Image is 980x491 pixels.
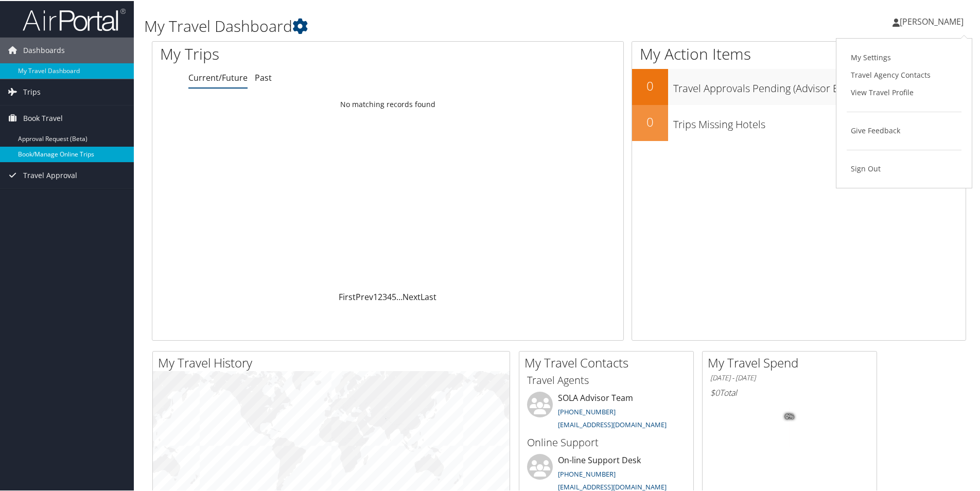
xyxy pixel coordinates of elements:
h3: Online Support [527,434,686,449]
a: Current/Future [188,71,248,82]
span: Book Travel [23,104,63,130]
a: 4 [387,290,392,302]
h2: My Travel Spend [708,353,877,371]
h2: My Travel History [158,353,510,371]
a: 0Trips Missing Hotels [632,104,966,140]
a: [PHONE_NUMBER] [558,468,616,478]
h6: [DATE] - [DATE] [710,372,869,382]
a: [EMAIL_ADDRESS][DOMAIN_NAME] [558,419,667,428]
a: [PHONE_NUMBER] [558,406,616,415]
h2: My Travel Contacts [524,353,693,371]
a: Give Feedback [847,121,961,138]
h2: 0 [632,112,668,130]
a: My Settings [847,48,961,65]
h1: My Trips [160,42,419,64]
a: Past [255,71,272,82]
a: 3 [382,290,387,302]
a: Sign Out [847,159,961,177]
h1: My Travel Dashboard [144,14,697,36]
h2: 0 [632,76,668,94]
span: [PERSON_NAME] [900,15,964,26]
a: [PERSON_NAME] [892,5,974,36]
a: First [339,290,356,302]
a: Last [421,290,436,302]
h6: Total [710,386,869,397]
a: Travel Agency Contacts [847,65,961,83]
img: airportal-logo.png [23,7,126,31]
a: 5 [392,290,396,302]
a: 2 [378,290,382,302]
span: $0 [710,386,720,397]
h3: Trips Missing Hotels [673,111,966,131]
span: … [396,290,402,302]
a: Next [402,290,421,302]
a: Prev [356,290,373,302]
h3: Travel Approvals Pending (Advisor Booked) [673,75,966,95]
span: Dashboards [23,37,65,62]
h3: Travel Agents [527,372,686,387]
span: Trips [23,78,41,104]
span: Travel Approval [23,162,77,187]
a: [EMAIL_ADDRESS][DOMAIN_NAME] [558,481,667,490]
h1: My Action Items [632,42,966,64]
td: No matching records found [152,94,623,113]
a: View Travel Profile [847,83,961,100]
a: 1 [373,290,378,302]
tspan: 0% [785,413,794,419]
li: SOLA Advisor Team [522,391,691,433]
a: 0Travel Approvals Pending (Advisor Booked) [632,68,966,104]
